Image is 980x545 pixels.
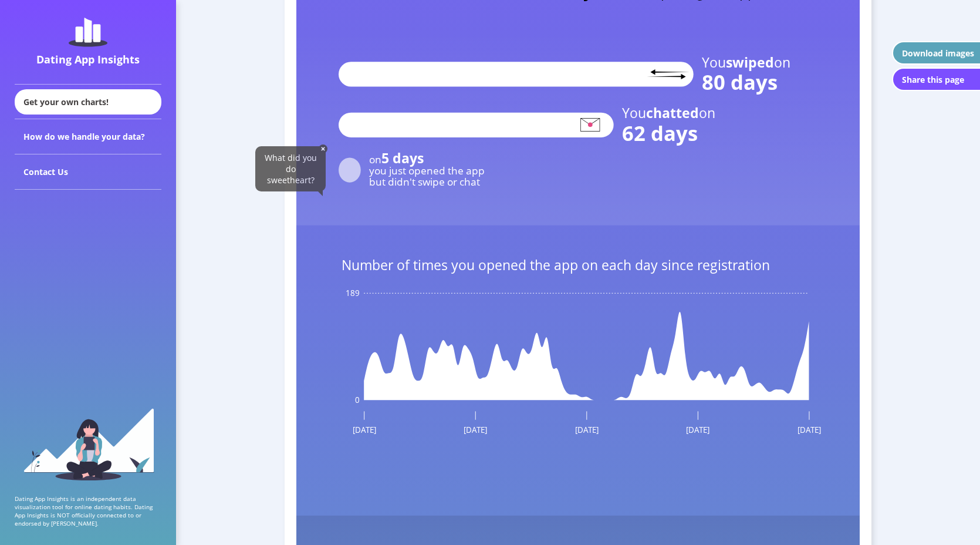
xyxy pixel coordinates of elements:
[342,255,770,274] text: Number of times you opened the app on each day since registration
[319,144,327,153] img: close-solid-white.82ef6a3c.svg
[22,407,154,480] img: sidebar_girl.91b9467e.svg
[15,89,161,115] div: Get your own charts!
[699,103,715,122] tspan: on
[902,48,974,59] div: Download images
[369,164,485,177] text: you just opened the app
[902,74,964,85] div: Share this page
[575,425,599,435] tspan: [DATE]
[69,18,107,47] img: dating-app-insights-logo.5abe6921.svg
[797,425,821,435] tspan: [DATE]
[702,53,790,72] text: You
[622,103,715,122] text: You
[369,149,424,167] text: on
[726,53,774,72] tspan: swiped
[18,52,158,66] div: Dating App Insights
[15,494,161,527] p: Dating App Insights is an independent data visualization tool for online dating habits. Dating Ap...
[464,425,487,435] tspan: [DATE]
[369,175,480,189] text: but didn't swipe or chat
[892,68,980,91] button: Share this page
[702,68,778,96] text: 80 days
[646,103,699,122] tspan: chatted
[353,425,376,435] tspan: [DATE]
[15,154,161,190] div: Contact Us
[355,395,360,405] tspan: 0
[346,288,360,298] tspan: 189
[774,53,790,72] tspan: on
[265,152,317,186] span: What did you do sweetheart?
[15,119,161,154] div: How do we handle your data?
[686,425,709,435] tspan: [DATE]
[381,149,424,167] tspan: 5 days
[892,41,980,65] button: Download images
[622,119,698,147] text: 62 days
